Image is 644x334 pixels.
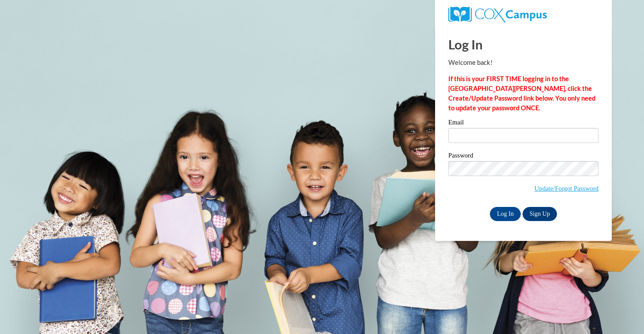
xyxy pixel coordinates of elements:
strong: If this is your FIRST TIME logging in to the [GEOGRAPHIC_DATA][PERSON_NAME], click the Create/Upd... [448,75,595,112]
a: Update/Forgot Password [534,185,599,192]
h1: Log In [448,35,599,53]
p: Welcome back! [448,58,599,68]
label: Password [448,152,599,161]
a: COX Campus [448,10,547,18]
img: COX Campus [448,7,547,23]
label: Email [448,119,599,128]
input: Log In [490,207,521,221]
a: Sign Up [523,207,557,221]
